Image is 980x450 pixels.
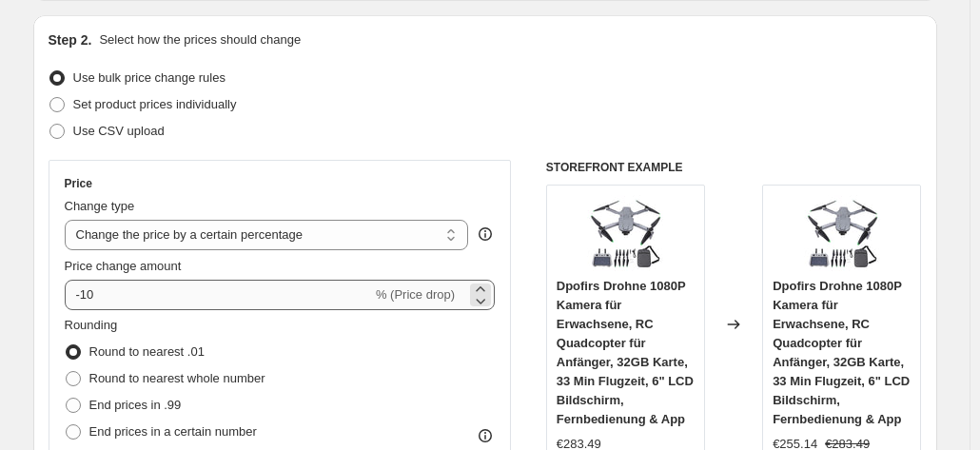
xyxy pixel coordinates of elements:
[65,176,92,191] h3: Price
[587,195,663,271] img: 61sXtFHhByL_80x.jpg
[65,259,182,273] span: Price change amount
[73,70,225,85] span: Use bulk price change rules
[49,30,92,49] h2: Step 2.
[89,371,265,385] span: Round to nearest whole number
[65,318,118,332] span: Rounding
[65,280,372,310] input: -15
[89,344,205,359] span: Round to nearest .01
[65,199,135,213] span: Change type
[476,225,495,244] div: help
[376,287,455,302] span: % (Price drop)
[546,160,922,175] h6: STOREFRONT EXAMPLE
[557,279,694,426] span: Dpofirs Drohne 1080P Kamera für Erwachsene, RC Quadcopter für Anfänger, 32GB Karte, 33 Min Flugze...
[73,97,237,111] span: Set product prices individually
[89,424,257,439] span: End prices in a certain number
[89,398,182,412] span: End prices in .99
[804,195,880,271] img: 61sXtFHhByL_80x.jpg
[773,279,910,426] span: Dpofirs Drohne 1080P Kamera für Erwachsene, RC Quadcopter für Anfänger, 32GB Karte, 33 Min Flugze...
[73,124,165,138] span: Use CSV upload
[99,30,301,49] p: Select how the prices should change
